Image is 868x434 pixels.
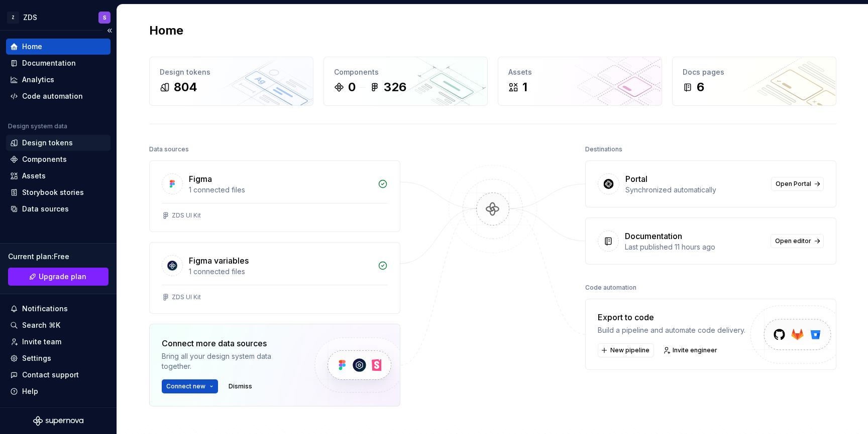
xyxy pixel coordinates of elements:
div: Destinations [585,142,622,156]
span: New pipeline [610,346,649,354]
a: Figma1 connected filesZDS UI Kit [149,160,400,232]
a: Invite team [6,334,111,350]
div: Invite team [22,337,61,347]
button: New pipeline [598,343,654,357]
div: Assets [508,67,652,77]
span: Invite engineer [673,346,717,354]
a: Documentation [6,55,111,71]
div: Notifications [22,304,68,314]
div: 6 [697,79,704,95]
div: Analytics [22,75,54,85]
a: Design tokens [6,135,111,151]
div: Docs pages [683,67,826,77]
a: Settings [6,350,111,366]
div: Data sources [149,142,189,156]
span: Open editor [775,237,811,245]
button: Search ⌘K [6,317,111,333]
span: Open Portal [776,180,811,188]
a: Storybook stories [6,184,111,200]
div: Home [22,42,42,52]
a: Analytics [6,72,111,88]
div: Documentation [22,58,76,68]
div: 0 [348,79,356,95]
a: Open editor [771,234,824,248]
button: Connect new [162,379,218,393]
a: Home [6,39,111,55]
div: Synchronized automatically [625,185,765,195]
div: Build a pipeline and automate code delivery. [598,325,745,335]
div: Figma [189,173,212,185]
div: ZDS UI Kit [172,211,201,220]
div: Code automation [22,91,83,101]
a: Open Portal [771,177,824,191]
div: Figma variables [189,255,249,267]
button: Dismiss [224,379,257,393]
div: Design system data [8,122,67,130]
a: Invite engineer [660,343,722,357]
a: Figma variables1 connected filesZDS UI Kit [149,242,400,314]
div: Last published 11 hours ago [625,242,765,252]
div: Help [22,386,38,396]
a: Components [6,151,111,167]
button: Contact support [6,367,111,383]
div: 1 [522,79,527,95]
h2: Home [149,23,183,39]
div: Data sources [22,204,69,214]
a: Components0326 [323,57,488,106]
div: 1 connected files [189,185,372,195]
div: Storybook stories [22,187,84,197]
button: Collapse sidebar [102,24,117,38]
div: S [103,14,106,22]
div: 1 connected files [189,267,372,277]
div: Components [22,154,67,164]
div: Portal [625,173,647,185]
div: Code automation [585,281,636,295]
span: Connect new [166,382,205,390]
button: ZZDSS [2,7,115,28]
div: ZDS UI Kit [172,293,201,301]
div: Bring all your design system data together. [162,351,297,371]
div: ZDS [23,13,37,23]
a: Data sources [6,201,111,217]
div: 326 [384,79,406,95]
a: Assets1 [498,57,662,106]
div: Documentation [625,230,682,242]
span: Dismiss [229,382,252,390]
div: Z [7,12,19,24]
div: Current plan : Free [8,252,108,262]
a: Code automation [6,88,111,104]
button: Help [6,383,111,399]
div: Assets [22,171,46,181]
div: 804 [174,79,197,95]
div: Contact support [22,370,79,380]
button: Notifications [6,301,111,317]
div: Design tokens [22,138,73,148]
div: Search ⌘K [22,320,60,330]
div: Components [334,67,477,77]
span: Upgrade plan [39,272,86,282]
a: Docs pages6 [672,57,836,106]
div: Connect more data sources [162,337,297,349]
svg: Supernova Logo [33,416,83,426]
div: Export to code [598,311,745,323]
div: Settings [22,353,51,363]
div: Design tokens [160,67,303,77]
a: Design tokens804 [149,57,313,106]
button: Upgrade plan [8,268,108,286]
a: Assets [6,168,111,184]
